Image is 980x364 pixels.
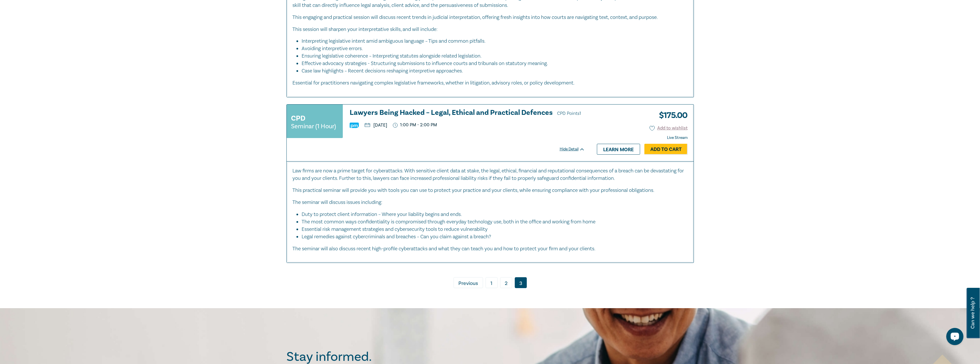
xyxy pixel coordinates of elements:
[454,277,483,288] a: Previous
[667,135,688,140] strong: Live Stream
[500,277,512,288] a: 2
[292,79,688,87] p: Essential for practitioners navigating complex legislative frameworks, whether in litigation, adv...
[560,146,591,152] div: Hide Detail
[515,277,527,288] a: 3
[302,211,682,218] li: Duty to protect client information – Where your liability begins and ends.
[292,26,688,33] p: This session will sharpen your interpretative skills, and will include:
[970,291,975,335] span: Can we help ?
[292,167,688,182] p: Law firms are now a prime target for cyberattacks. With sensitive client data at stake, the legal...
[486,277,498,288] a: 1
[655,109,688,122] h3: $ 175.00
[597,144,640,155] a: Learn more
[350,123,359,128] img: Practice Management & Business Skills
[650,125,688,131] button: Add to wishlist
[292,245,688,253] p: The seminar will also discuss recent high-profile cyberattacks and what they can teach you and ho...
[302,226,682,233] li: Essential risk management strategies and cybersecurity tools to reduce vulnerability
[302,218,682,226] li: The most common ways confidentiality is compromised through everyday technology use, both in the ...
[350,109,585,117] h3: Lawyers Being Hacked – Legal, Ethical and Practical Defences
[292,199,688,206] p: The seminar will discuss issues including:
[365,123,387,127] p: [DATE]
[302,67,688,75] li: Case law highlights – Recent decisions reshaping interpretive approaches.
[557,111,581,116] span: CPD Points 1
[393,122,437,128] p: 1:00 PM - 2:00 PM
[302,45,682,52] li: Avoiding interpretive errors.
[292,14,688,21] p: This engaging and practical session will discuss recent trends in judicial interpretation, offeri...
[302,52,682,60] li: Ensuring legislative coherence – Interpreting statutes alongside related legislation.
[292,187,688,194] p: This practical seminar will provide you with tools you can use to protect your practice and your ...
[942,326,966,350] iframe: LiveChat chat widget
[458,280,478,287] span: Previous
[644,144,688,155] a: Add to Cart
[350,109,585,117] a: Lawyers Being Hacked – Legal, Ethical and Practical Defences CPD Points1
[302,60,682,67] li: Effective advocacy strategies - Structuring submissions to influence courts and tribunals on stat...
[302,233,688,241] li: Legal remedies against cybercriminals and breaches – Can you claim against a breach?
[291,123,336,129] small: Seminar (1 Hour)
[302,38,682,45] li: Interpreting legislative intent amid ambiguous language – Tips and common pitfalls.
[291,113,305,123] h3: CPD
